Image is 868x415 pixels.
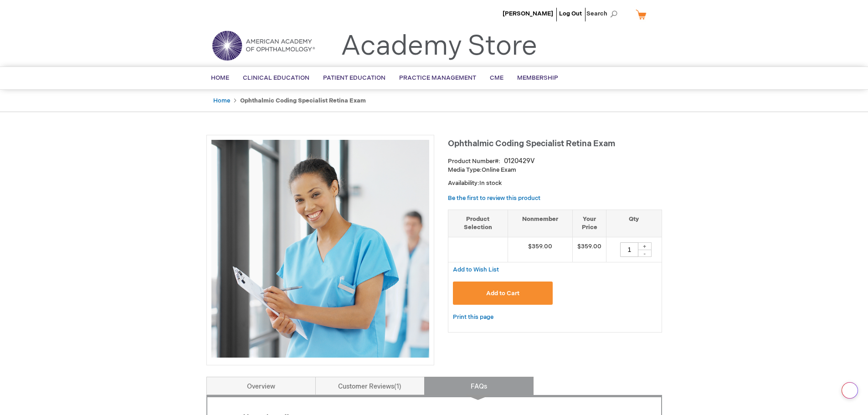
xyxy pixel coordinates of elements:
[573,210,606,237] th: Your Price
[448,210,508,237] th: Product Selection
[323,74,385,82] span: Patient Education
[448,139,615,149] span: Ophthalmic Coding Specialist Retina Exam
[399,74,476,82] span: Practice Management
[211,74,229,82] span: Home
[490,74,503,82] span: CME
[448,166,662,174] p: Online Exam
[453,266,499,273] a: Add to Wish List
[638,242,652,250] div: +
[453,312,493,323] a: Print this page
[503,10,553,17] a: [PERSON_NAME]
[508,210,573,237] th: Nonmember
[341,30,537,63] a: Academy Store
[606,210,662,237] th: Qty
[315,377,425,395] a: Customer Reviews1
[638,250,652,257] div: -
[206,377,316,395] a: Overview
[424,377,534,395] a: FAQs
[243,74,309,82] span: Clinical Education
[211,140,429,358] img: Ophthalmic Coding Specialist Retina Exam
[394,383,401,390] span: 1
[559,10,582,17] a: Log Out
[486,290,519,297] span: Add to Cart
[240,97,366,104] strong: Ophthalmic Coding Specialist Retina Exam
[448,158,500,165] strong: Product Number
[586,5,621,23] span: Search
[504,157,534,166] div: 0120429V
[453,266,499,273] span: Add to Wish List
[448,166,482,174] strong: Media Type:
[213,97,230,104] a: Home
[573,237,606,262] td: $359.00
[453,282,553,305] button: Add to Cart
[479,179,502,187] span: In stock
[508,237,573,262] td: $359.00
[620,242,638,257] input: Qty
[448,179,662,188] p: Availability:
[517,74,558,82] span: Membership
[448,195,540,202] a: Be the first to review this product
